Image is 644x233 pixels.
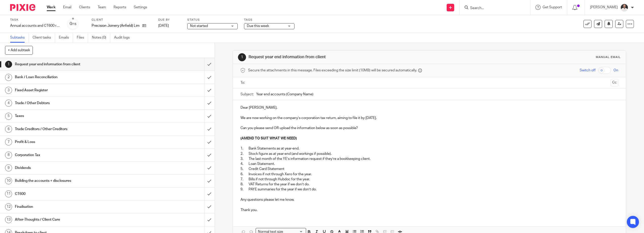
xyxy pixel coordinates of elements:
div: Manual email [596,55,621,59]
img: dom%20slack.jpg [620,4,628,12]
p: Can you please send OR upload the information below as soon as possible? [240,126,619,131]
p: We are now working on the company’s corporation tax return, aiming to file it by [DATE]. [240,115,619,121]
h1: Trade / Other Debtors [15,99,138,107]
div: 1 [238,53,246,61]
div: 3 [5,87,12,94]
label: Due by [158,18,181,22]
div: 9 [5,164,12,171]
span: Not started [190,24,208,28]
p: 3. The last month of the YE’s information request if they’re a bookkeeping client. [240,156,619,161]
button: Cc [611,79,618,86]
a: Email [63,5,71,10]
p: 7. Bills if not through Hubdoc for the year. [240,177,619,182]
input: Search [470,6,515,11]
h1: Finalisation [15,203,138,211]
a: Reports [114,5,126,10]
div: 7 [5,138,12,145]
a: Clients [79,5,90,10]
p: 9. PAYE summaries for the year if we don’t do. [240,187,619,192]
div: 10 [5,177,12,184]
h1: CT600 [15,190,138,198]
div: 8 [5,152,12,159]
div: 11 [5,190,12,197]
p: 1. Bank Statements as at year-end. [240,146,619,151]
a: Audit logs [114,33,133,43]
h1: Request year end information from client [249,54,440,60]
h1: Fixed Asset Register [15,86,138,94]
div: 4 [5,100,12,107]
a: Settings [134,5,147,10]
div: Annual accounts and CT600 return [10,23,61,28]
button: + Add subtask [5,46,33,54]
div: 12 [5,203,12,210]
label: To: [240,80,246,85]
div: 0 [70,21,76,27]
span: Get Support [543,6,562,9]
h1: Trade Creditors / Other Creditors [15,125,138,133]
label: Status [187,18,238,22]
a: Work [47,5,56,10]
h1: Corporation Tax [15,151,138,159]
h1: Taxes [15,112,138,120]
div: 2 [5,74,12,81]
h1: Request year end information from client [15,61,138,68]
p: 8. VAT Returns for the year if we don’t do. [240,182,619,187]
div: 13 [5,216,12,223]
p: 4. Loan Statement. [240,161,619,166]
span: [DATE] [158,24,169,27]
strong: (AMEND TO SUIT WHAT WE NEED) [240,137,297,140]
h1: Dividends [15,164,138,172]
p: Precision Joinery (Anfield) Limited [92,23,140,28]
h1: Bank / Loan Reconciliation [15,73,138,81]
label: Subject: [240,92,254,97]
a: Files [77,33,88,43]
h1: Profit & Loss [15,138,138,146]
p: 5. Credit Card Statement [240,166,619,171]
a: Team [98,5,106,10]
h1: After-Thoughts / Client Care [15,216,138,223]
a: Notes (0) [92,33,110,43]
a: Subtasks [10,33,29,43]
p: Thank you. [240,208,619,213]
img: Pixie [10,4,35,11]
p: 2. Stock figure as at year-end (and workings if possible). [240,151,619,156]
a: Client tasks [33,33,55,43]
span: Switch off [580,68,596,73]
span: Due this week [247,24,269,28]
p: [PERSON_NAME] [590,5,618,10]
div: 6 [5,126,12,133]
a: Emails [59,33,73,43]
p: 6. Invoices if not through Xero for the year. [240,172,619,177]
small: /15 [72,23,76,25]
h1: Building the accounts + disclosures [15,177,138,185]
div: 1 [5,61,12,68]
label: Task [10,18,61,22]
div: 5 [5,113,12,120]
span: On [613,68,618,73]
label: Tags [244,18,294,22]
p: Any questions please let me know, [240,197,619,202]
label: Client [92,18,152,22]
span: Secure the attachments in this message. Files exceeding the size limit (10MB) will be secured aut... [248,68,417,73]
p: Dear [PERSON_NAME], [240,105,619,110]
